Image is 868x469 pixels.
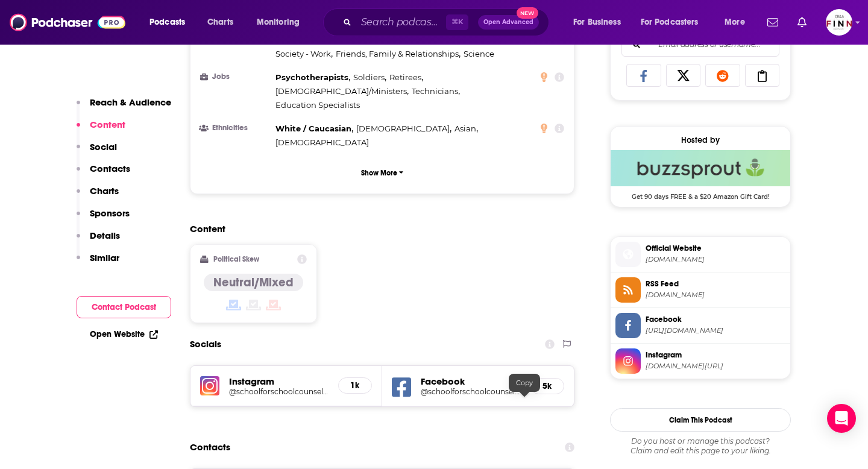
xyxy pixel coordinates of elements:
a: Instagram[DOMAIN_NAME][URL] [615,348,785,374]
span: [DEMOGRAPHIC_DATA] [275,137,369,147]
div: Claim and edit this page to your liking. [610,436,791,456]
a: Show notifications dropdown [763,12,783,33]
span: Retirees [389,72,421,82]
p: Charts [90,185,119,197]
button: Show More [200,162,564,184]
a: @schoolforschoolcounselors [229,387,329,396]
button: Open AdvancedNew [478,15,539,30]
h2: Political Skew [213,255,259,263]
a: Share on Facebook [626,64,661,87]
a: Facebook[URL][DOMAIN_NAME] [615,313,785,338]
p: Similar [90,252,119,263]
a: Buzzsprout Deal: Get 90 days FREE & a $20 Amazon Gift Card! [611,150,790,200]
span: Monitoring [257,14,300,31]
span: Education Specialists [275,100,360,110]
span: , [336,47,461,61]
span: Friends, Family & Relationships [336,49,459,58]
span: New [517,7,538,19]
span: Facebook [646,314,785,325]
div: Hosted by [611,135,790,145]
span: [DEMOGRAPHIC_DATA] [356,124,450,133]
span: Instagram [646,350,785,360]
span: Technicians [412,86,458,96]
h2: Content [190,223,565,234]
button: open menu [141,13,201,32]
span: More [725,14,745,31]
h5: Instagram [229,376,329,387]
div: Open Intercom Messenger [827,404,856,433]
span: instagram.com/schoolforschoolcounselors [646,362,785,371]
button: open menu [716,13,760,32]
span: ⌘ K [446,14,468,30]
button: Reach & Audience [77,96,171,119]
span: https://www.facebook.com/schoolforschoolcounselors [646,326,785,335]
span: Psychotherapists [275,72,348,82]
h3: Ethnicities [200,124,271,132]
span: , [412,84,460,98]
input: Search podcasts, credits, & more... [356,13,446,32]
h2: Socials [190,333,221,356]
span: For Podcasters [641,14,699,31]
button: open menu [248,13,315,32]
p: Content [90,119,125,130]
button: Content [77,119,125,141]
span: , [389,71,423,84]
span: Logged in as FINNMadison [826,9,852,36]
p: Social [90,141,117,153]
a: RSS Feed[DOMAIN_NAME] [615,277,785,303]
a: Copy Link [745,64,780,87]
img: User Profile [826,9,852,36]
button: Social [77,141,117,163]
span: , [356,122,451,136]
img: Podchaser - Follow, Share and Rate Podcasts [10,11,125,34]
a: @schoolforschoolcounselors [421,387,521,396]
button: Details [77,230,120,252]
span: Podcasts [149,14,185,31]
span: , [275,47,333,61]
span: White / Caucasian [275,124,351,133]
p: Reach & Audience [90,96,171,108]
div: Search followers [621,33,779,57]
input: Email address or username... [632,33,769,56]
a: Open Website [90,329,158,339]
span: RSS Feed [646,279,785,289]
p: Details [90,230,120,241]
span: Charts [207,14,233,31]
span: , [454,122,478,136]
span: , [275,71,350,84]
button: Contacts [77,163,130,185]
span: Get 90 days FREE & a $20 Amazon Gift Card! [611,186,790,201]
h5: 1k [348,380,362,391]
h2: Contacts [190,436,230,459]
img: iconImage [200,376,219,395]
button: open menu [633,13,716,32]
span: Asian [454,124,476,133]
div: Copy [509,374,540,392]
span: Science [464,49,494,58]
a: Charts [200,13,241,32]
p: Contacts [90,163,130,174]
button: Show profile menu [826,9,852,36]
span: [DEMOGRAPHIC_DATA]/Ministers [275,86,407,96]
button: open menu [565,13,636,32]
span: feeds.buzzsprout.com [646,291,785,300]
h4: Neutral/Mixed [213,275,294,290]
span: Soldiers [353,72,385,82]
div: Search podcasts, credits, & more... [335,8,561,36]
h5: Facebook [421,376,521,387]
span: Official Website [646,243,785,254]
button: Contact Podcast [77,296,171,318]
h5: 5k [541,381,554,391]
h3: Jobs [200,73,271,81]
p: Show More [361,169,397,177]
span: Open Advanced [483,19,533,25]
a: Share on Reddit [705,64,740,87]
span: , [353,71,386,84]
button: Similar [77,252,119,274]
button: Claim This Podcast [610,408,791,432]
a: Share on X/Twitter [666,64,701,87]
span: podcast.schoolforschoolcounselors.com [646,255,785,264]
